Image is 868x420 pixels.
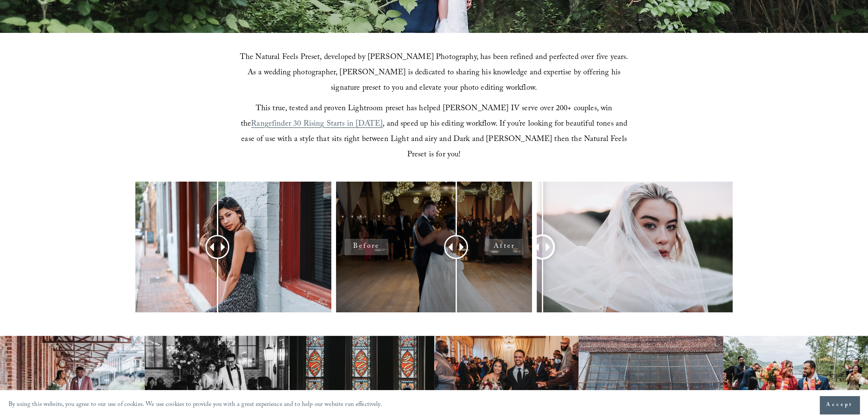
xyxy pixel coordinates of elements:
span: The Natural Feels Preset, developed by [PERSON_NAME] Photography, has been refined and perfected ... [240,51,631,95]
span: This true, tested and proven Lightroom preset has helped [PERSON_NAME] IV serve over 200+ couples... [241,103,615,131]
a: Rangefinder 30 Rising Starts in [DATE] [251,118,383,131]
button: Accept [820,396,859,414]
span: , and speed up his editing workflow. If you’re looking for beautiful tones and ease of use with a... [241,118,629,162]
p: By using this website, you agree to our use of cookies. We use cookies to provide you with a grea... [9,399,382,411]
span: Accept [826,401,853,409]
